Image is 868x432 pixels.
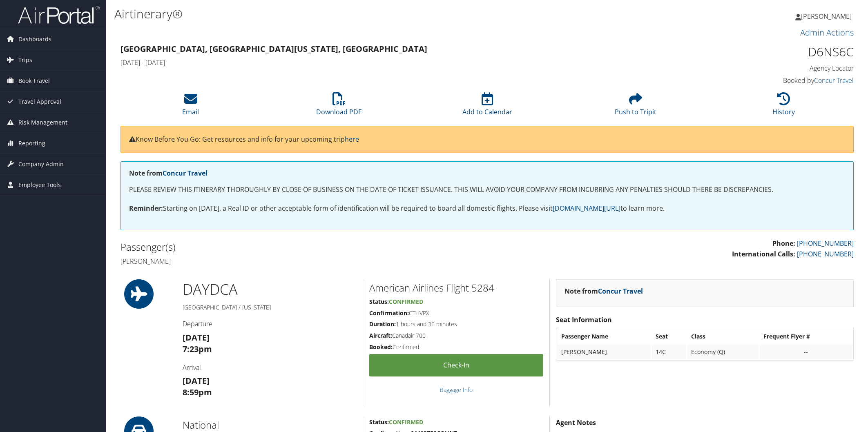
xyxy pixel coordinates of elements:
span: Reporting [18,133,45,154]
strong: Agent Notes [556,418,596,427]
a: [PHONE_NUMBER] [797,239,854,248]
img: airportal-logo.png [18,5,100,24]
a: [PERSON_NAME] [795,4,860,29]
a: Download PDF [316,97,361,116]
h4: [PERSON_NAME] [120,257,481,266]
th: Passenger Name [557,329,651,344]
a: Check-in [369,354,543,376]
h4: Agency Locator [680,64,854,73]
a: Add to Calendar [462,97,512,116]
span: Confirmed [389,418,423,426]
p: PLEASE REVIEW THIS ITINERARY THOROUGHLY BY CLOSE OF BUSINESS ON THE DATE OF TICKET ISSUANCE. THIS... [129,185,845,195]
strong: [GEOGRAPHIC_DATA], [GEOGRAPHIC_DATA] [US_STATE], [GEOGRAPHIC_DATA] [120,43,427,54]
p: Starting on [DATE], a Real ID or other acceptable form of identification will be required to boar... [129,203,845,214]
h4: Arrival [183,363,357,372]
span: Travel Approval [18,91,61,112]
strong: 7:23pm [183,343,212,354]
span: Confirmed [389,298,423,305]
span: Book Travel [18,71,50,91]
strong: Note from [129,169,208,178]
span: Company Admin [18,154,64,174]
h2: Passenger(s) [120,240,481,254]
h4: [DATE] - [DATE] [120,58,667,67]
a: Concur Travel [814,76,854,85]
h5: CTHVPX [369,309,543,317]
strong: Status: [369,298,389,305]
th: Seat [652,329,686,344]
strong: [DATE] [183,332,210,343]
td: Economy (Q) [687,345,759,359]
strong: 8:59pm [183,387,212,398]
strong: Booked: [369,343,393,351]
div: -- [763,348,848,356]
strong: International Calls: [732,249,795,258]
p: Know Before You Go: Get resources and info for your upcoming trip [129,134,845,145]
strong: Duration: [369,320,396,328]
h4: Departure [183,319,357,328]
td: [PERSON_NAME] [557,345,651,359]
a: here [345,135,359,144]
a: Push to Tripit [615,97,656,116]
strong: [DATE] [183,375,210,386]
h5: [GEOGRAPHIC_DATA] / [US_STATE] [183,303,357,312]
td: 14C [652,345,686,359]
h2: National [183,418,357,432]
strong: Seat Information [556,315,612,324]
h1: DAY DCA [183,279,357,300]
strong: Phone: [772,239,795,248]
strong: Aircraft: [369,332,392,339]
strong: Confirmation: [369,309,409,317]
h2: American Airlines Flight 5284 [369,281,543,295]
strong: Status: [369,418,389,426]
span: Employee Tools [18,175,61,195]
h1: D6NS6C [680,43,854,60]
h4: Booked by [680,76,854,85]
a: Concur Travel [598,287,643,296]
span: [PERSON_NAME] [801,12,852,21]
h5: 1 hours and 36 minutes [369,320,543,328]
h5: Canadair 700 [369,332,543,340]
span: Trips [18,50,32,70]
a: [PHONE_NUMBER] [797,249,854,258]
a: Concur Travel [163,169,208,178]
a: History [772,97,795,116]
a: Admin Actions [800,27,854,38]
a: Baggage Info [440,386,473,394]
th: Frequent Flyer # [759,329,852,344]
th: Class [687,329,759,344]
strong: Note from [565,287,643,296]
a: [DOMAIN_NAME][URL] [553,204,620,213]
h5: Confirmed [369,343,543,351]
span: Risk Management [18,112,67,133]
a: Email [182,97,199,116]
strong: Reminder: [129,204,163,213]
span: Dashboards [18,29,51,49]
h1: Airtinerary® [114,5,611,22]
